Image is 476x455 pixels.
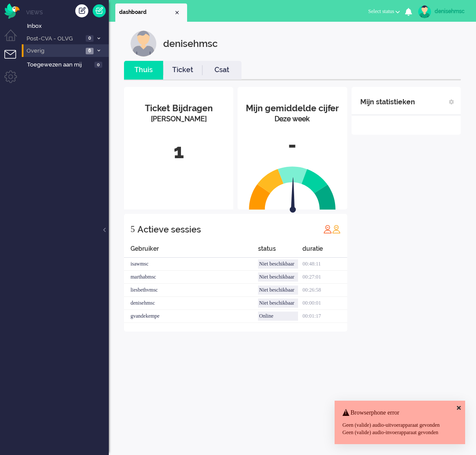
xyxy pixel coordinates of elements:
li: Csat [202,61,241,80]
li: Admin menu [4,70,24,90]
div: Deze week [244,114,340,124]
img: customer.svg [131,30,157,56]
li: Dashboard [115,3,187,22]
a: Thuis [124,65,163,75]
a: Toegewezen aan mij 0 [25,60,109,69]
div: liesbethvmsc [124,284,258,297]
img: profile_red.svg [323,225,332,233]
div: Niet beschikbaar [258,299,298,308]
span: dashboard [119,9,174,16]
button: Select status [363,5,405,18]
div: Ticket Bijdragen [131,102,227,115]
div: Niet beschikbaar [258,286,298,295]
span: Overig [25,47,83,55]
div: denisehmsc [124,297,258,310]
div: Creëer ticket [75,4,88,17]
li: Dashboard menu [4,30,24,49]
div: Niet beschikbaar [258,259,298,269]
h4: Browserphone error [342,409,457,416]
div: gvandekempe [124,310,258,323]
div: Actieve sessies [137,221,201,238]
div: - [244,131,340,159]
div: isawmsc [124,258,258,271]
span: 0 [94,62,102,68]
span: 0 [86,35,94,42]
a: Inbox [25,21,109,30]
a: Quick Ticket [93,4,106,17]
a: Ticket [163,65,202,75]
div: Close tab [174,9,181,16]
li: Ticket [163,61,202,80]
img: profile_orange.svg [332,225,341,233]
img: arrow.svg [274,177,312,215]
img: semi_circle.svg [249,166,336,210]
div: 00:00:01 [302,297,347,310]
div: 5 [131,220,135,238]
div: Niet beschikbaar [258,272,298,282]
img: flow_omnibird.svg [4,3,20,19]
div: 00:26:58 [302,284,347,297]
div: Mijn gemiddelde cijfer [244,102,340,115]
span: Inbox [27,22,109,30]
div: status [258,244,303,258]
div: 00:27:01 [302,271,347,284]
div: duratie [302,244,347,258]
span: Toegewezen aan mij [27,61,92,69]
li: Select status [363,3,405,22]
li: Views [26,9,109,16]
img: avatar [418,5,431,18]
div: denisehmsc [435,7,467,16]
div: marthabmsc [124,271,258,284]
li: Thuis [124,61,163,80]
div: Geen (valide) audio-uitvoerapparaat gevonden Geen (valide) audio-invoerapparaat gevonden [342,422,457,436]
div: 00:48:11 [302,258,347,271]
a: Omnidesk [4,6,20,12]
a: Csat [202,65,241,75]
a: denisehmsc [416,5,467,18]
div: 00:01:17 [302,310,347,323]
div: Mijn statistieken [360,93,415,111]
div: [PERSON_NAME] [131,114,227,124]
div: Gebruiker [124,244,258,258]
div: denisehmsc [163,30,218,56]
span: Select status [368,8,394,14]
li: Tickets menu [4,50,24,70]
span: 6 [86,48,94,54]
div: 1 [131,137,227,166]
span: Post-CVA - OLVG [25,35,83,43]
div: Online [258,312,298,321]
